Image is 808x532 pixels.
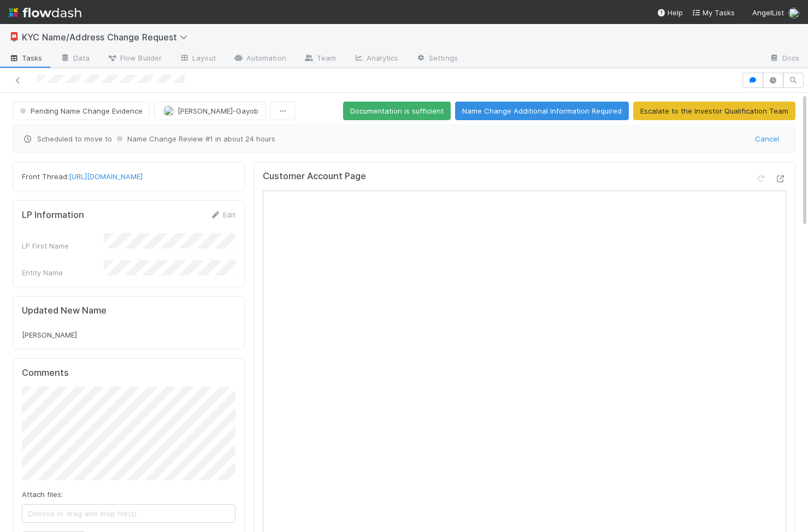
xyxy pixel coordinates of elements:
h5: Comments [22,368,235,379]
a: My Tasks [692,7,735,18]
a: [URL][DOMAIN_NAME] [69,172,143,181]
img: avatar_7d83f73c-397d-4044-baf2-bb2da42e298f.png [788,8,799,19]
span: Pending Name Change Evidence [17,107,143,115]
label: Attach files: [22,489,63,500]
div: Entity Name [22,267,104,278]
img: avatar_45aa71e2-cea6-4b00-9298-a0421aa61a2d.png [163,105,174,116]
button: Cancel [748,129,786,148]
h5: LP Information [22,210,84,221]
h5: Customer Account Page [263,171,366,182]
span: KYC Name/Address Change Request [22,32,193,43]
span: Name Change Review #1 [114,134,213,143]
span: My Tasks [692,8,735,17]
button: Pending Name Change Evidence [13,102,150,120]
span: Flow Builder [107,52,162,63]
button: Name Change Additional Information Required [455,102,629,120]
span: Scheduled to move to in about 24 hours [22,133,748,144]
button: Documentation is sufficient [343,102,451,120]
span: AngelList [752,8,784,17]
span: Choose or drag and drop file(s) [22,505,235,522]
span: Front Thread: [22,172,143,181]
a: Settings [407,50,467,68]
a: Flow Builder [98,50,170,68]
a: Team [295,50,345,68]
a: Analytics [345,50,407,68]
a: Docs [760,50,808,68]
a: Data [51,50,98,68]
span: [PERSON_NAME]-Gayob [178,107,258,115]
a: Edit [210,210,235,219]
h5: Updated New Name [22,305,235,316]
div: LP First Name [22,240,104,251]
span: Tasks [9,52,43,63]
button: Escalate to the Investor Qualification Team [633,102,795,120]
span: 📮 [9,32,20,42]
span: [PERSON_NAME] [22,330,77,339]
a: Automation [225,50,295,68]
img: logo-inverted-e16ddd16eac7371096b0.svg [9,3,81,22]
div: Help [657,7,683,18]
a: Layout [170,50,225,68]
button: [PERSON_NAME]-Gayob [154,102,266,120]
